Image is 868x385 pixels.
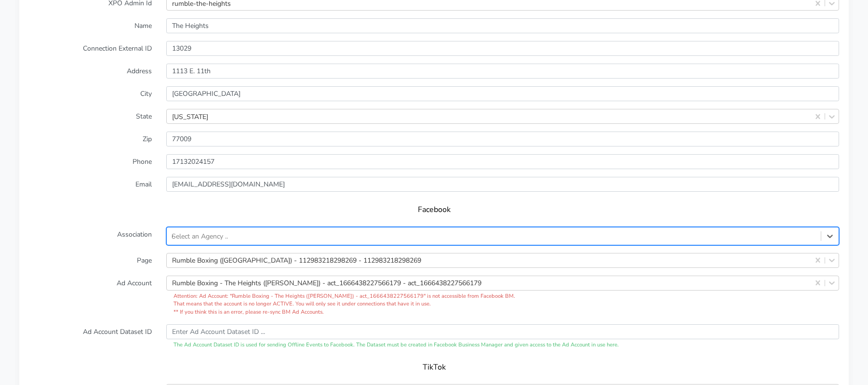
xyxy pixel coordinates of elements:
div: Attention: Ad Account: " Rumble Boxing - The Heights ([PERSON_NAME]) - act_1666438227566179 " is ... [166,292,839,317]
div: Select an Agency .. [172,231,228,241]
h5: TikTok [39,363,829,372]
input: Enter Address .. [166,64,839,79]
div: The Ad Account Dataset ID is used for sending Offline Events to Facebook. The Dataset must be cre... [166,341,839,349]
label: Ad Account Dataset ID [22,324,159,349]
input: Enter Email ... [166,177,839,192]
input: Enter Zip .. [166,132,839,146]
label: Name [22,18,159,33]
input: Enter Name ... [166,18,839,33]
label: Email [22,177,159,192]
label: Association [22,227,159,245]
label: Connection External ID [22,41,159,56]
input: Enter phone ... [166,154,839,169]
h5: Facebook [39,205,829,214]
div: Rumble Boxing - The Heights ([PERSON_NAME]) - act_1666438227566179 - act_1666438227566179 [172,278,481,288]
label: Address [22,64,159,79]
label: State [22,109,159,124]
label: Phone [22,154,159,169]
div: Rumble Boxing ([GEOGRAPHIC_DATA]) - 112983218298269 - 112983218298269 [172,255,421,266]
label: City [22,86,159,101]
div: [US_STATE] [172,111,208,121]
input: Enter Ad Account Dataset ID ... [166,324,839,339]
label: Zip [22,132,159,146]
label: Ad Account [22,276,159,317]
label: Page [22,253,159,268]
input: Enter the City .. [166,86,839,101]
input: Enter the external ID .. [166,41,839,56]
